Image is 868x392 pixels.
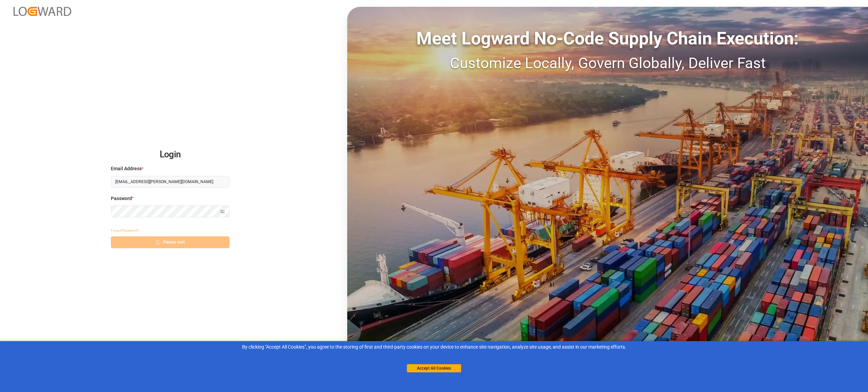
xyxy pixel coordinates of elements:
[347,52,868,74] div: Customize Locally, Govern Globally, Deliver Fast
[5,344,863,351] div: By clicking "Accept All Cookies”, you agree to the storing of first and third-party cookies on yo...
[111,144,230,165] h2: Login
[111,195,132,202] span: Password
[347,25,868,52] div: Meet Logward No-Code Supply Chain Execution:
[14,7,71,16] img: Logward_new_orange.png
[111,176,230,188] input: Enter your email
[407,364,461,372] button: Accept All Cookies
[111,165,142,172] span: Email Address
